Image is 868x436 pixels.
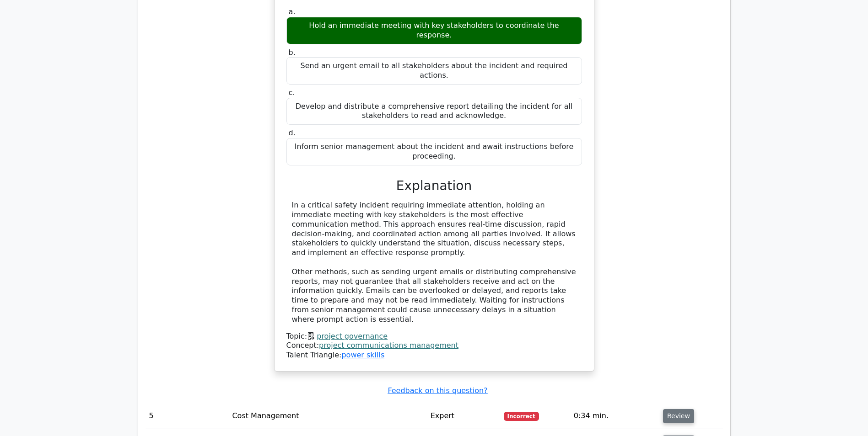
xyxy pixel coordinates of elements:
[228,403,426,429] td: Cost Management
[292,201,577,324] div: In a critical safety incident requiring immediate attention, holding an immediate meeting with ke...
[286,332,582,360] div: Talent Triangle:
[286,332,582,341] div: Topic:
[286,98,582,125] div: Develop and distribute a comprehensive report detailing the incident for all stakeholders to read...
[286,17,582,44] div: Hold an immediate meeting with key stakeholders to coordinate the response.
[319,341,458,350] a: project communications management
[663,409,694,423] button: Review
[427,403,500,429] td: Expert
[289,7,296,16] span: a.
[286,341,582,351] div: Concept:
[317,332,388,340] a: project governance
[388,386,487,395] a: Feedback on this question?
[504,412,539,421] span: Incorrect
[286,138,582,165] div: Inform senior management about the incident and await instructions before proceeding.
[286,57,582,85] div: Send an urgent email to all stakeholders about the incident and required actions.
[289,48,296,57] span: b.
[292,178,577,194] h3: Explanation
[289,88,295,97] span: c.
[570,403,659,429] td: 0:34 min.
[341,351,384,359] a: power skills
[289,128,296,137] span: d.
[146,403,229,429] td: 5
